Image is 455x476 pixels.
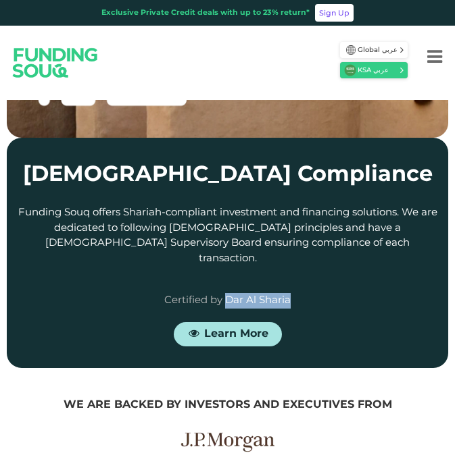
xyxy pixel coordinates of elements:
span: Certified by [164,296,222,306]
img: Partners Images [181,432,275,452]
div: Exclusive Private Credit deals with up to 23% return* [101,7,310,19]
span: KSA عربي [358,65,399,76]
span: Global عربي [358,45,399,55]
div: [DEMOGRAPHIC_DATA] Compliance [17,160,438,192]
button: Menu [414,31,455,85]
div: Funding Souq offers Shariah-compliant investment and financing solutions. We are dedicated to fol... [17,206,438,267]
a: Learn More [174,322,282,346]
img: Logo [2,35,109,90]
img: SA Flag [346,45,356,55]
a: Sign Up [315,4,354,22]
img: SA Flag [344,64,356,76]
span: We are backed by investors and executives from [64,400,392,410]
span: Learn More [204,329,268,339]
span: Dar Al Sharia [225,296,291,306]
